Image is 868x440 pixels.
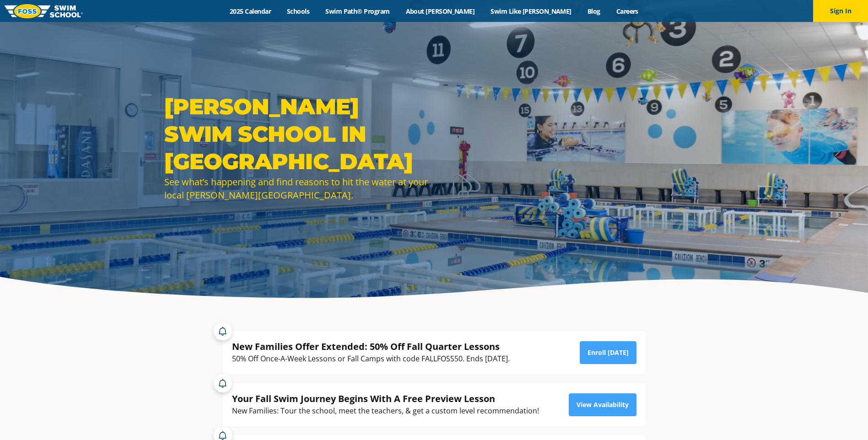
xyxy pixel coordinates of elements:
h1: [PERSON_NAME] Swim School in [GEOGRAPHIC_DATA] [164,93,430,175]
a: Enroll [DATE] [580,341,636,364]
a: 2025 Calendar [222,7,279,16]
a: Blog [579,7,608,16]
a: View Availability [569,393,636,416]
div: See what’s happening and find reasons to hit the water at your local [PERSON_NAME][GEOGRAPHIC_DATA]. [164,175,430,202]
a: About [PERSON_NAME] [398,7,483,16]
img: FOSS Swim School Logo [5,4,83,18]
div: 50% Off Once-A-Week Lessons or Fall Camps with code FALLFOSS50. Ends [DATE]. [232,353,510,365]
div: New Families: Tour the school, meet the teachers, & get a custom level recommendation! [232,405,539,417]
div: New Families Offer Extended: 50% Off Fall Quarter Lessons [232,340,510,353]
a: Swim Path® Program [318,7,398,16]
div: Your Fall Swim Journey Begins With A Free Preview Lesson [232,392,539,405]
a: Careers [608,7,646,16]
a: Schools [279,7,318,16]
a: Swim Like [PERSON_NAME] [483,7,580,16]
